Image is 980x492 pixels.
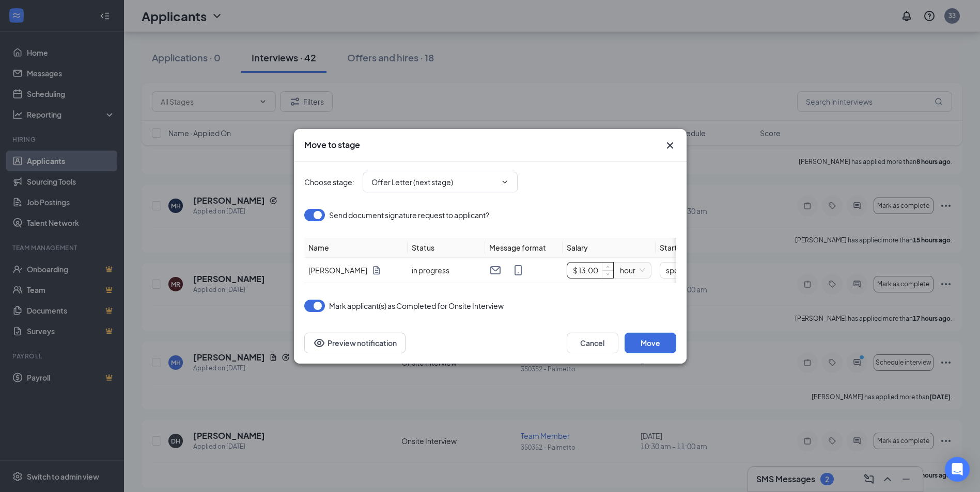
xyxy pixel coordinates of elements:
span: Decrease Value [602,270,613,278]
th: Name [304,238,408,258]
td: in progress [408,258,485,283]
button: Preview notificationEye [304,333,406,353]
h3: Move to stage [304,139,360,151]
span: [PERSON_NAME] [308,265,367,276]
button: Close [664,139,676,152]
span: Send document signature request to applicant? [329,209,489,221]
span: up [605,264,611,270]
span: hour [620,263,645,278]
span: Increase Value [602,263,613,270]
div: Open Intercom Messenger [945,457,970,482]
span: specific_date [666,263,722,278]
span: Choose stage : [304,176,354,188]
th: Message format [485,238,563,258]
span: down [605,271,611,277]
svg: MobileSms [512,264,524,276]
span: Mark applicant(s) as Completed for Onsite Interview [329,300,504,312]
svg: ChevronDown [501,178,509,186]
th: Status [408,238,485,258]
th: Start date [656,238,811,258]
svg: Email [489,264,502,276]
svg: Eye [313,337,325,349]
button: Move [625,333,676,353]
svg: Document [371,265,382,275]
th: Salary [563,238,656,258]
button: Cancel [567,333,618,353]
svg: Cross [664,139,676,152]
